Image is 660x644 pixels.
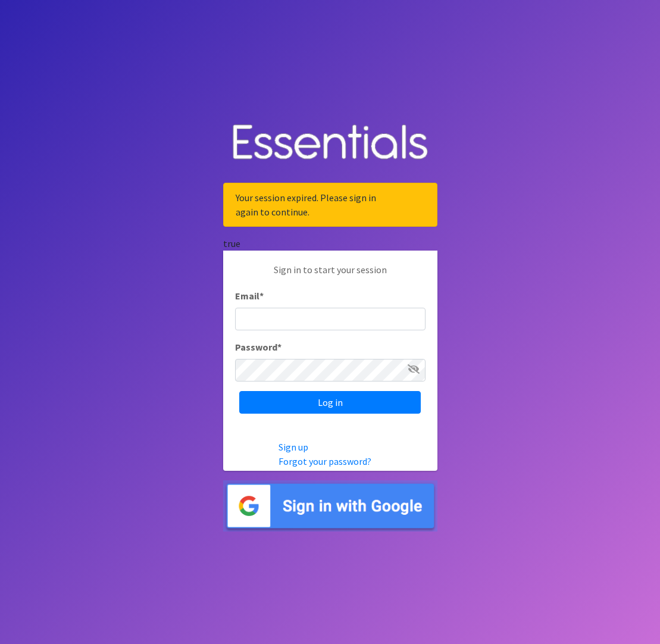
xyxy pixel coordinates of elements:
a: Forgot your password? [279,455,371,467]
abbr: required [277,341,281,353]
div: Your session expired. Please sign in again to continue. [223,183,437,227]
img: Human Essentials [223,112,437,174]
a: Sign up [279,441,308,453]
img: Sign in with Google [223,480,437,532]
label: Password [235,340,281,354]
p: Sign in to start your session [235,262,426,289]
abbr: required [259,290,264,302]
div: true [223,236,437,251]
label: Email [235,289,264,303]
input: Log in [239,391,421,414]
